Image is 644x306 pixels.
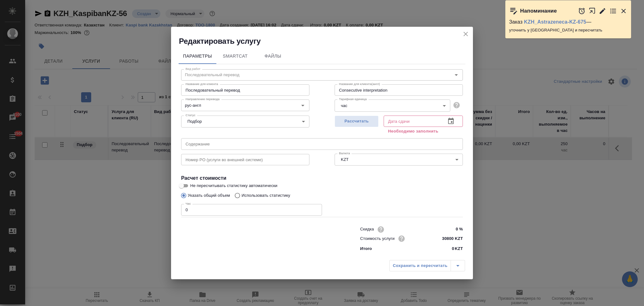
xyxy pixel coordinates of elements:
[360,246,372,252] p: Итого
[439,234,463,243] input: ✎ Введи что-нибудь
[339,157,351,162] button: KZT
[190,183,277,189] span: Не пересчитывать статистику автоматически
[524,19,586,25] a: KZH_Astrazeneca-KZ-675
[599,7,606,15] button: Редактировать
[241,192,290,199] p: Использовать статистику
[335,154,463,166] div: KZT
[339,103,349,108] button: час
[360,226,374,232] p: Скидка
[389,260,465,271] div: split button
[188,192,230,199] p: Указать общий объем
[452,246,454,252] p: 0
[509,27,627,33] p: уточнить у [GEOGRAPHIC_DATA] и пересчитать
[181,174,463,182] h4: Расчет стоимости
[182,52,213,60] span: Параметры
[335,116,379,127] button: Рассчитать
[298,101,307,110] button: Open
[439,225,463,234] input: ✎ Введи что-нибудь
[258,52,288,60] span: Файлы
[620,7,627,15] button: Закрыть
[509,19,627,25] p: Заказ —
[360,235,395,242] p: Стоимость услуги
[181,116,309,127] div: Подбор
[388,128,458,134] p: Необходимо заполнить
[455,246,463,252] p: KZT
[179,36,473,46] h2: Редактировать услугу
[338,118,375,125] span: Рассчитать
[578,7,586,15] button: Отложить
[186,119,204,124] button: Подбор
[520,8,557,14] p: Напоминание
[335,99,450,111] div: час
[220,52,250,60] span: SmartCat
[461,29,470,39] button: close
[589,4,596,18] button: Открыть в новой вкладке
[609,7,617,15] button: Перейти в todo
